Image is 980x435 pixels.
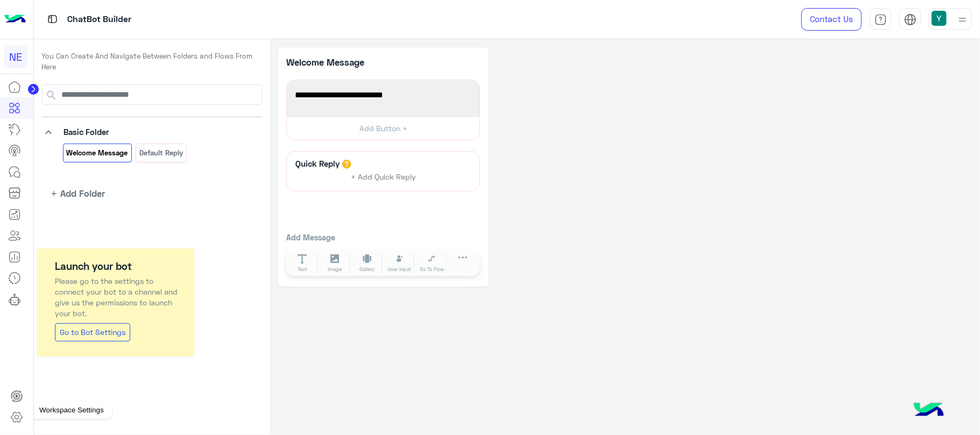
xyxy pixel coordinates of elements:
[55,323,130,341] a: Go to Bot Settings
[55,259,184,274] h5: Launch your bot
[359,266,375,273] span: Gallery
[384,254,414,273] button: User Input
[42,187,105,200] button: addAdd Folder
[298,266,307,273] span: Text
[932,11,947,26] img: userImage
[287,254,318,273] button: Text
[417,254,447,273] button: Go To Flow
[352,254,382,273] button: Gallery
[50,189,59,198] i: add
[60,187,105,200] span: Add Folder
[904,13,916,26] img: tab
[66,147,129,159] p: Welcome Message
[31,402,112,419] div: Workspace Settings
[55,276,184,319] p: Please go to the settings to connect your bot to a channel and give us the permissions to launch ...
[343,169,424,185] button: + Add Quick Reply
[287,116,480,140] button: Add Button +
[46,12,59,26] img: tab
[4,8,26,31] img: Logo
[42,51,263,72] p: You Can Create And Navigate Between Folders and Flows From Here
[286,55,383,69] p: Welcome Message
[420,266,444,273] span: Go To Flow
[293,159,342,168] h6: Quick Reply
[295,88,471,102] span: Welcome to your first flow!
[875,13,887,26] img: tab
[956,13,969,26] img: profile
[351,172,416,181] span: + Add Quick Reply
[801,8,862,31] a: Contact Us
[910,392,948,430] img: hulul-logo.png
[870,8,891,31] a: tab
[64,127,109,137] span: Basic Folder
[328,266,342,273] span: Image
[286,232,480,243] p: Add Message
[42,126,55,139] i: keyboard_arrow_down
[4,45,27,68] div: NE
[139,147,184,159] p: Default reply
[320,254,350,273] button: Image
[387,266,411,273] span: User Input
[67,12,131,27] p: ChatBot Builder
